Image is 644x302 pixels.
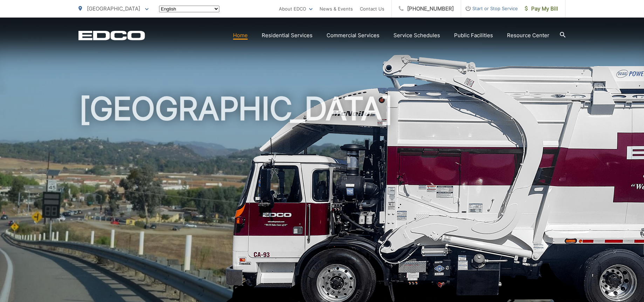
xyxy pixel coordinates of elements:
[87,5,140,12] span: [GEOGRAPHIC_DATA]
[360,5,384,13] a: Contact Us
[327,31,379,40] a: Commercial Services
[507,31,549,40] a: Resource Center
[525,5,558,13] span: Pay My Bill
[320,5,353,13] a: News & Events
[454,31,493,40] a: Public Facilities
[159,6,219,12] select: Select a language
[393,31,440,40] a: Service Schedules
[233,31,248,40] a: Home
[78,31,145,40] a: EDCD logo. Return to the homepage.
[279,5,313,13] a: About EDCO
[262,31,313,40] a: Residential Services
